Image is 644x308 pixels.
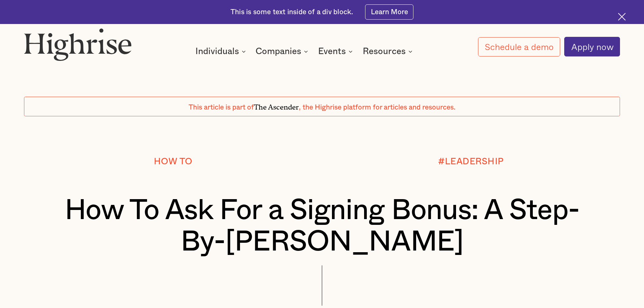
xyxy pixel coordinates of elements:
[195,47,248,55] div: Individuals
[256,47,310,55] div: Companies
[49,195,595,258] h1: How To Ask For a Signing Bonus: A Step-By-[PERSON_NAME]
[318,47,355,55] div: Events
[231,7,353,17] div: This is some text inside of a div block.
[318,47,346,55] div: Events
[438,157,504,166] div: #LEADERSHIP
[365,4,413,20] a: Learn More
[256,47,301,55] div: Companies
[564,37,620,56] a: Apply now
[363,47,406,55] div: Resources
[299,104,455,111] span: , the Highrise platform for articles and resources.
[195,47,239,55] div: Individuals
[363,47,414,55] div: Resources
[154,157,192,166] div: How To
[618,13,626,21] img: Cross icon
[24,28,132,61] img: Highrise logo
[189,104,254,111] span: This article is part of
[254,101,299,110] span: The Ascender
[478,37,560,56] a: Schedule a demo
